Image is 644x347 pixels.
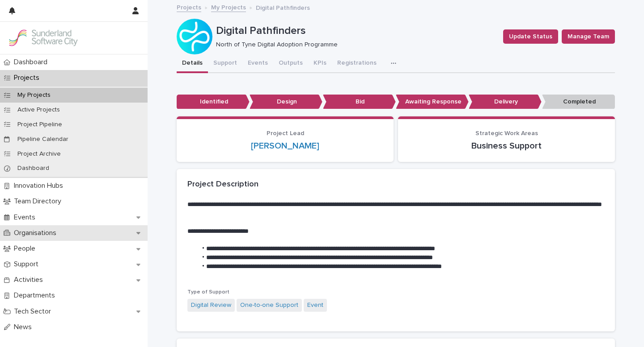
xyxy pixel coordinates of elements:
p: Identified [177,95,250,109]
span: Update Status [509,32,552,41]
span: Project Lead [267,130,304,136]
p: Bid [323,95,396,109]
p: Events [10,213,42,222]
p: Delivery [469,95,542,109]
p: My Projects [10,91,58,99]
button: Manage Team [562,29,615,44]
p: Tech Sector [10,307,58,316]
span: Type of Support [187,289,229,295]
p: Awaiting Response [396,95,469,109]
h2: Project Description [187,180,258,190]
p: People [10,244,42,253]
a: Projects [177,2,201,12]
p: Team Directory [10,197,68,206]
a: Event [307,301,323,310]
p: Business Support [409,140,604,151]
button: Update Status [503,29,558,44]
p: Design [250,95,322,109]
p: Project Archive [10,150,68,158]
p: News [10,323,39,331]
p: Dashboard [10,58,55,66]
a: My Projects [211,2,246,12]
p: Support [10,260,46,269]
p: Projects [10,74,47,82]
a: [PERSON_NAME] [251,140,319,151]
p: Organisations [10,229,64,237]
button: Registrations [332,54,382,73]
p: Activities [10,276,50,284]
button: Events [242,54,273,73]
img: Kay6KQejSz2FjblR6DWv [7,29,79,47]
span: Strategic Work Areas [475,130,538,136]
p: Innovation Hubs [10,182,70,190]
p: Digital Pathfinders [256,2,310,12]
button: Details [177,54,208,73]
p: North of Tyne Digital Adoption Programme [216,41,492,49]
p: Departments [10,291,62,300]
a: Digital Review [191,301,231,310]
p: Dashboard [10,165,56,172]
p: Project Pipeline [10,121,69,128]
a: One-to-one Support [240,301,298,310]
button: Support [208,54,242,73]
span: Manage Team [568,32,609,41]
p: Pipeline Calendar [10,136,76,143]
p: Digital Pathfinders [216,25,496,37]
button: KPIs [308,54,332,73]
p: Active Projects [10,106,67,114]
p: Completed [542,95,615,109]
button: Outputs [273,54,308,73]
